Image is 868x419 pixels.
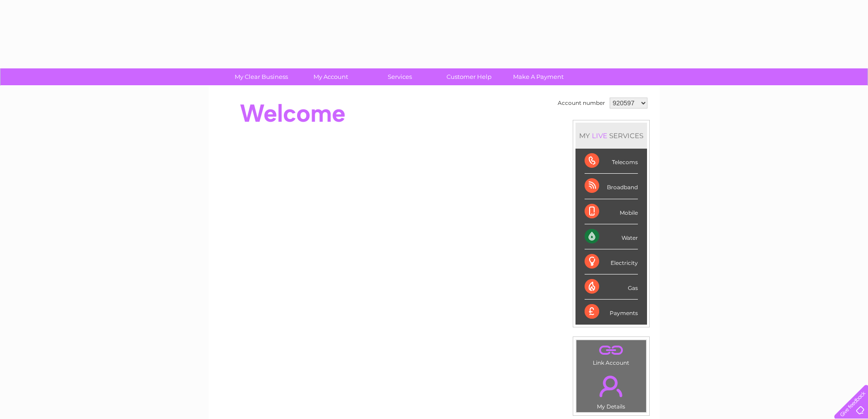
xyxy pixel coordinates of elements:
a: My Account [293,68,368,85]
td: Link Account [576,340,647,368]
a: . [579,370,644,402]
div: LIVE [590,131,609,140]
a: My Clear Business [224,68,299,85]
div: Mobile [585,199,638,224]
div: Telecoms [585,149,638,174]
a: Make A Payment [501,68,576,85]
div: Electricity [585,249,638,274]
a: Customer Help [431,68,507,85]
a: Services [362,68,437,85]
a: . [579,342,644,358]
div: Broadband [585,174,638,199]
div: Water [585,224,638,249]
div: MY SERVICES [575,123,647,149]
div: Payments [585,300,638,324]
td: Account number [555,95,607,111]
td: My Details [576,368,647,413]
div: Gas [585,274,638,300]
